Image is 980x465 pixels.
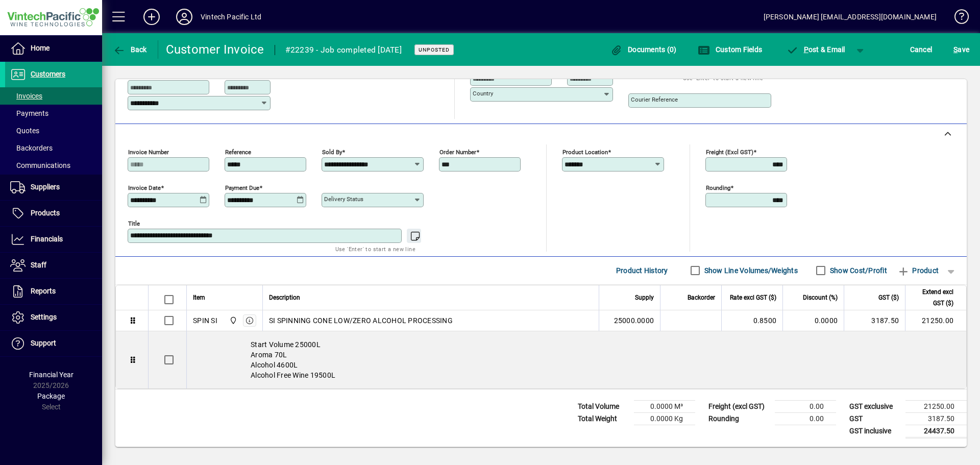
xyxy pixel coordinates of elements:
[702,265,798,276] label: Show Line Volumes/Weights
[573,412,634,425] td: Total Weight
[562,148,608,155] mat-label: Product location
[786,45,845,54] span: ost & Email
[29,371,73,379] span: Financial Year
[10,109,48,117] span: Payments
[285,42,402,58] div: #22239 - Job completed [DATE]
[905,425,967,437] td: 24437.50
[439,148,476,155] mat-label: Order number
[905,412,967,425] td: 3187.50
[31,235,63,243] span: Financials
[5,105,102,122] a: Payments
[102,40,158,59] app-page-header-button: Back
[695,40,765,59] button: Custom Fields
[5,36,102,61] a: Home
[764,9,937,25] div: [PERSON_NAME] [EMAIL_ADDRESS][DOMAIN_NAME]
[269,292,300,303] span: Description
[5,87,102,105] a: Invoices
[635,292,654,303] span: Supply
[166,41,264,58] div: Customer Invoice
[5,122,102,139] a: Quotes
[703,412,775,425] td: Rounding
[335,243,415,255] mat-hint: Use 'Enter' to start a new line
[878,292,899,303] span: GST ($)
[634,412,695,425] td: 0.0000 Kg
[5,331,102,356] a: Support
[5,157,102,174] a: Communications
[634,400,695,412] td: 0.0000 M³
[844,400,905,412] td: GST exclusive
[187,331,966,388] div: Start Volume 25000L Aroma 70L Alcohol 4600L Alcohol Free Wine 19500L
[905,310,966,331] td: 21250.00
[616,262,668,279] span: Product History
[5,139,102,157] a: Backorders
[905,400,967,412] td: 21250.00
[844,412,905,425] td: GST
[31,261,46,269] span: Staff
[419,46,450,53] span: Unposted
[201,9,261,25] div: Vintech Pacific Ltd
[775,412,836,425] td: 0.00
[128,184,161,191] mat-label: Invoice date
[951,40,972,59] button: Save
[10,92,42,100] span: Invoices
[322,148,342,155] mat-label: Sold by
[135,8,168,26] button: Add
[912,286,953,309] span: Extend excl GST ($)
[110,40,150,59] button: Back
[698,45,762,54] span: Custom Fields
[953,45,958,54] span: S
[5,279,102,304] a: Reports
[804,45,808,54] span: P
[31,183,60,191] span: Suppliers
[947,2,967,35] a: Knowledge Base
[10,144,53,152] span: Backorders
[844,425,905,437] td: GST inclusive
[688,292,715,303] span: Backorder
[113,45,147,54] span: Back
[803,292,838,303] span: Discount (%)
[269,315,453,326] span: SI SPINNING CONE LOW/ZERO ALCOHOL PROCESSING
[473,90,493,97] mat-label: Country
[782,310,844,331] td: 0.0000
[730,292,776,303] span: Rate excl GST ($)
[5,305,102,330] a: Settings
[10,127,39,135] span: Quotes
[37,392,65,400] span: Package
[5,253,102,278] a: Staff
[31,339,56,347] span: Support
[5,227,102,252] a: Financials
[828,265,887,276] label: Show Cost/Profit
[193,315,217,326] div: SPIN SI
[31,44,50,52] span: Home
[128,148,169,155] mat-label: Invoice number
[706,184,730,191] mat-label: Rounding
[892,261,944,280] button: Product
[908,40,935,59] button: Cancel
[612,261,672,280] button: Product History
[227,315,238,326] span: Central
[614,315,654,326] span: 25000.0000
[610,45,677,54] span: Documents (0)
[953,41,969,58] span: ave
[573,400,634,412] td: Total Volume
[31,70,65,78] span: Customers
[728,315,776,326] div: 0.8500
[781,40,850,59] button: Post & Email
[775,400,836,412] td: 0.00
[5,201,102,226] a: Products
[128,219,140,227] mat-label: Title
[193,292,205,303] span: Item
[844,310,905,331] td: 3187.50
[31,313,57,321] span: Settings
[31,209,60,217] span: Products
[703,400,775,412] td: Freight (excl GST)
[225,184,259,191] mat-label: Payment due
[168,8,201,26] button: Profile
[897,262,939,279] span: Product
[10,161,70,169] span: Communications
[31,287,56,295] span: Reports
[5,175,102,200] a: Suppliers
[910,41,933,58] span: Cancel
[225,148,251,155] mat-label: Reference
[608,40,679,59] button: Documents (0)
